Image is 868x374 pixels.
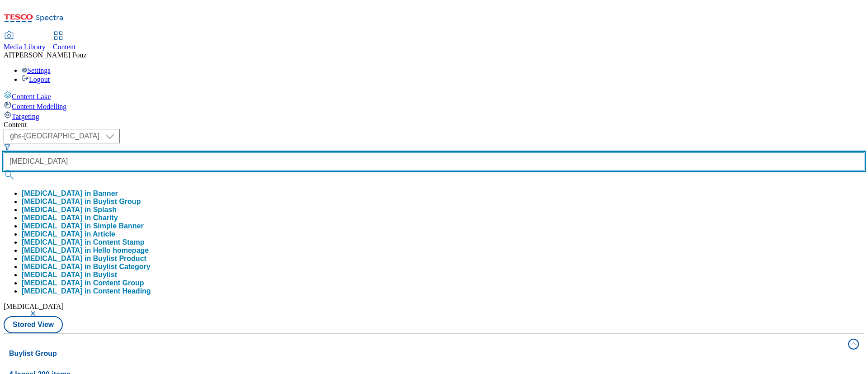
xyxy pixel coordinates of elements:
[22,246,149,255] button: [MEDICAL_DATA] in Hello homepage
[12,103,66,110] span: Content Modelling
[4,303,64,310] span: [MEDICAL_DATA]
[93,263,151,270] span: Buylist Category
[22,279,144,287] button: [MEDICAL_DATA] in Content Group
[93,279,144,287] span: Content Group
[9,348,843,359] h4: Buylist Group
[22,222,144,230] button: [MEDICAL_DATA] in Simple Banner
[4,51,13,59] span: AF
[4,152,864,170] input: Search
[12,113,39,120] span: Targeting
[93,230,115,238] span: Article
[4,101,864,111] a: Content Modelling
[22,214,118,222] div: [MEDICAL_DATA] in
[93,214,118,222] span: Charity
[22,214,118,222] button: [MEDICAL_DATA] in Charity
[22,76,50,83] a: Logout
[22,287,151,295] button: [MEDICAL_DATA] in Content Heading
[4,143,11,151] svg: Search Filters
[4,91,864,101] a: Content Lake
[4,316,63,333] button: Stored View
[22,255,146,263] div: [MEDICAL_DATA] in
[4,121,864,129] div: Content
[22,279,144,287] div: [MEDICAL_DATA] in
[22,230,115,238] div: [MEDICAL_DATA] in
[22,198,141,206] button: [MEDICAL_DATA] in Buylist Group
[4,43,46,51] span: Media Library
[93,255,146,262] span: Buylist Product
[22,238,144,246] button: [MEDICAL_DATA] in Content Stamp
[22,271,117,279] button: [MEDICAL_DATA] in Buylist
[22,271,117,279] div: [MEDICAL_DATA] in
[93,271,117,279] span: Buylist
[22,66,51,74] a: Settings
[22,230,115,238] button: [MEDICAL_DATA] in Article
[12,93,51,100] span: Content Lake
[4,111,864,121] a: Targeting
[22,255,146,263] button: [MEDICAL_DATA] in Buylist Product
[22,263,151,271] button: [MEDICAL_DATA] in Buylist Category
[22,206,117,214] button: [MEDICAL_DATA] in Splash
[53,43,76,51] span: Content
[4,32,46,51] a: Media Library
[13,51,86,59] span: [PERSON_NAME] Fouz
[22,263,151,271] div: [MEDICAL_DATA] in
[53,32,76,51] a: Content
[22,189,118,198] button: [MEDICAL_DATA] in Banner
